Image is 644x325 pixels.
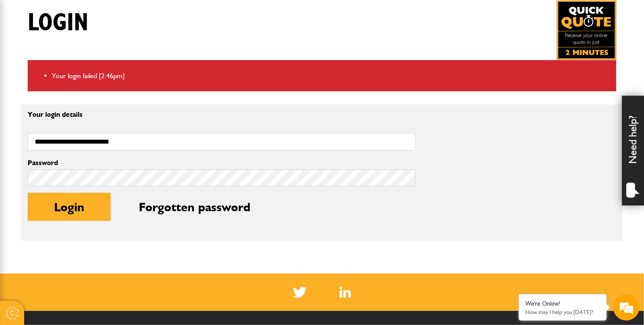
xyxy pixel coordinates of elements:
[557,0,616,60] img: Quick Quote
[525,300,600,307] div: We're Online!
[340,287,351,298] img: Linked In
[28,159,416,166] label: Password
[293,287,307,298] img: Twitter
[525,309,600,315] p: How may I help you today?
[28,193,111,221] button: Login
[622,96,644,206] div: Need help?
[28,111,416,118] p: Your login details
[112,193,277,221] button: Forgotten password
[28,8,88,38] h1: Login
[340,287,351,298] a: LinkedIn
[52,70,610,82] li: Your login failed [2:46pm]
[557,0,616,60] a: Get your insurance quote in just 2-minutes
